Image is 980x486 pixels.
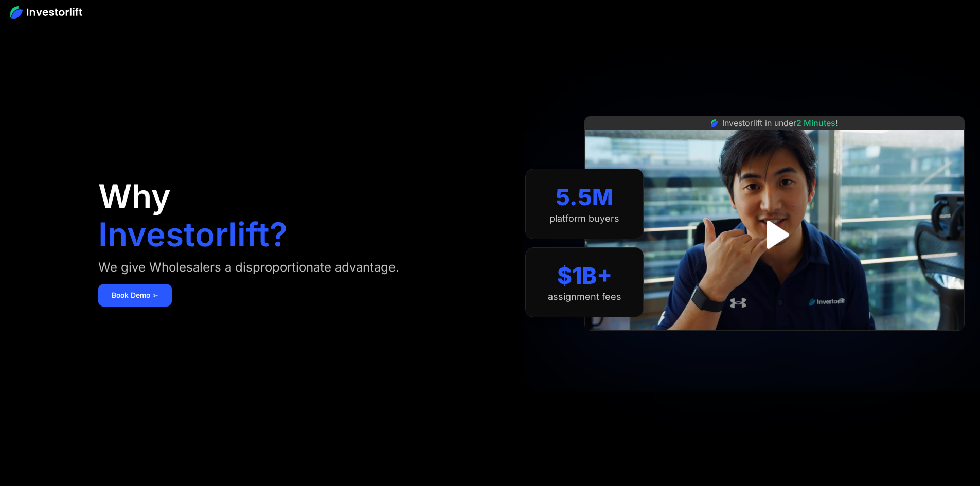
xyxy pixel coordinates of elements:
h1: Investorlift? [98,218,288,251]
div: 5.5M [556,184,614,211]
div: platform buyers [549,213,619,224]
div: $1B+ [557,262,612,290]
a: Book Demo ➢ [98,284,172,307]
div: assignment fees [548,291,621,302]
a: open lightbox [752,212,797,258]
span: 2 Minutes [796,118,835,128]
h1: Why [98,180,171,213]
iframe: Customer reviews powered by Trustpilot [698,336,852,348]
div: We give Wholesalers a disproportionate advantage. [98,259,399,276]
div: Investorlift in under ! [722,117,838,129]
